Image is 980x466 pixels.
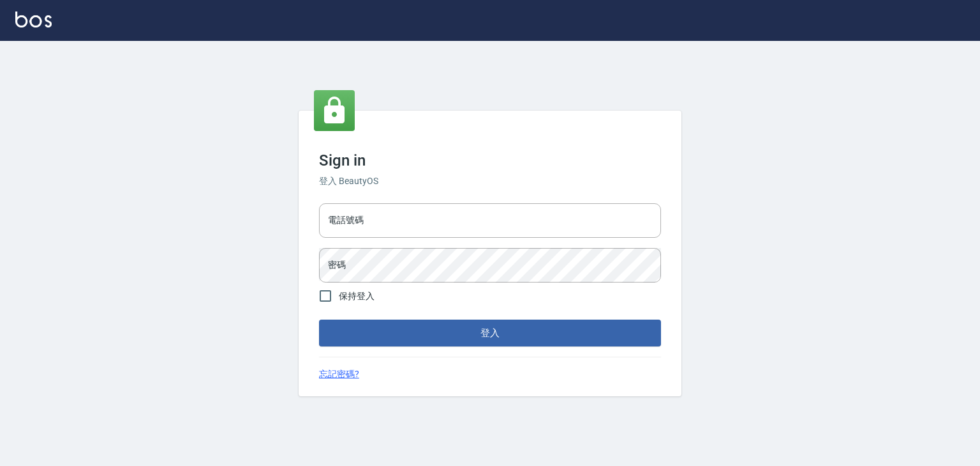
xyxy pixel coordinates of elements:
h3: Sign in [319,151,661,169]
img: Logo [15,12,52,27]
h6: 登入 BeautyOS [319,175,661,188]
span: 保持登入 [339,290,375,303]
a: 忘記密碼? [319,368,359,381]
button: 登入 [319,320,661,346]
